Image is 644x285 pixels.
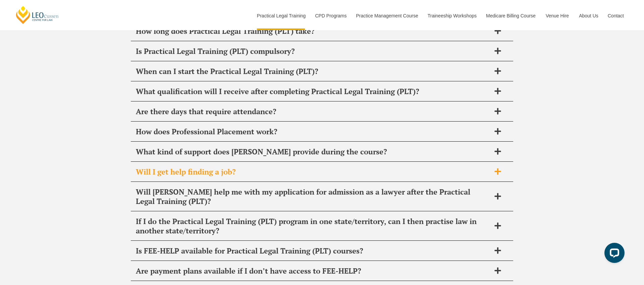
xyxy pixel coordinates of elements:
[599,240,627,268] iframe: LiveChat chat widget
[574,1,603,30] a: About Us
[423,1,481,30] a: Traineeship Workshops
[310,1,351,30] a: CPD Programs
[136,246,491,256] h2: Is FEE-HELP available for Practical Legal Training (PLT) courses?
[136,187,491,206] h2: Will [PERSON_NAME] help me with my application for admission as a lawyer after the Practical Lega...
[541,1,574,30] a: Venue Hire
[136,167,491,176] h2: Will I get help finding a job?
[15,5,60,24] a: [PERSON_NAME] Centre for Law
[351,1,423,30] a: Practice Management Course
[136,26,491,36] h2: How long does Practical Legal Training (PLT) take?
[136,217,491,235] h2: If I do the Practical Legal Training (PLT) program in one state/territory, can I then practise la...
[136,67,491,76] h2: When can I start the Practical Legal Training (PLT)?
[136,107,491,116] h2: Are there days that require attendance?
[603,1,629,30] a: Contact
[481,1,541,30] a: Medicare Billing Course
[252,1,310,30] a: Practical Legal Training
[136,87,491,96] h2: What qualification will I receive after completing Practical Legal Training (PLT)?
[136,47,491,56] h2: Is Practical Legal Training (PLT) compulsory?
[136,147,491,156] h2: What kind of support does [PERSON_NAME] provide during the course?
[136,127,491,136] h2: How does Professional Placement work?
[136,266,491,276] h2: Are payment plans available if I don’t have access to FEE-HELP?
